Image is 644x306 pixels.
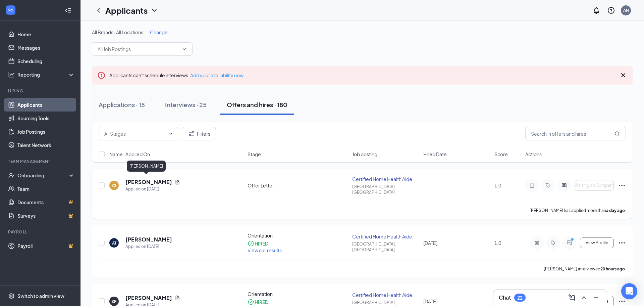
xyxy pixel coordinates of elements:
[17,71,75,78] div: Reporting
[606,208,625,213] b: a day ago
[17,209,75,222] a: SurveysCrown
[499,294,511,301] h3: Chat
[112,240,116,246] div: AT
[17,293,64,299] div: Switch to admin view
[565,240,573,246] svg: ActiveChat
[560,183,568,188] svg: ActiveChat
[423,151,447,158] span: Hired Date
[352,292,419,298] div: Certified Home Health Aide
[109,151,150,158] span: Name · Applied On
[568,294,576,302] svg: ComposeMessage
[175,179,180,185] svg: Document
[586,241,608,245] span: View Profile
[352,151,377,158] span: Job posting
[125,186,180,192] div: Applied on [DATE]
[600,266,625,271] b: 20 hours ago
[352,233,419,240] div: Certified Home Health Aide
[575,180,614,191] button: Waiting on Company
[574,183,614,188] span: Waiting on Company
[97,71,105,79] svg: Error
[8,71,15,78] svg: Analysis
[165,100,207,109] div: Interviews · 25
[623,7,629,13] div: AN
[614,131,620,136] svg: MagnifyingGlass
[494,182,501,188] span: 1.0
[494,240,501,246] span: 1.0
[248,151,261,158] span: Stage
[17,112,75,125] a: Sourcing Tools
[8,159,73,164] div: Team Management
[255,240,268,247] div: HIRED
[544,183,552,188] svg: Tag
[248,232,348,239] div: Orientation
[127,161,166,172] div: [PERSON_NAME]
[175,295,180,301] svg: Document
[352,184,419,195] div: [GEOGRAPHIC_DATA], [GEOGRAPHIC_DATA]
[591,292,601,303] button: Minimize
[168,131,173,136] svg: ChevronDown
[17,28,75,41] a: Home
[8,88,73,94] div: Hiring
[607,6,615,14] svg: QuestionInfo
[111,299,117,304] div: SP
[17,98,75,112] a: Applicants
[525,127,626,140] input: Search in offers and hires
[181,46,187,52] svg: ChevronDown
[17,182,75,195] a: Team
[125,236,172,243] h5: [PERSON_NAME]
[494,151,508,158] span: Score
[187,130,196,138] svg: Filter
[248,240,254,247] svg: CheckmarkCircle
[92,29,143,35] span: All Brands · All Locations
[533,240,541,246] svg: ActiveNote
[8,172,15,179] svg: UserCheck
[17,125,75,138] a: Job Postings
[17,195,75,209] a: DocumentsCrown
[98,45,179,53] input: All Job Postings
[227,100,287,109] div: Offers and hires · 180
[352,176,419,182] div: Certified Home Health Aide
[569,237,577,243] svg: PrimaryDot
[182,127,216,140] button: Filter Filters
[517,295,523,301] div: 22
[528,183,536,188] svg: Note
[618,297,626,305] svg: Ellipses
[190,72,244,78] a: Add your availability now
[17,239,75,253] a: PayrollCrown
[423,240,437,246] span: [DATE]
[579,292,589,303] button: ChevronUp
[125,178,172,186] h5: [PERSON_NAME]
[17,172,69,179] div: Onboarding
[530,208,626,213] p: [PERSON_NAME] has applied more than .
[248,299,254,305] svg: CheckmarkCircle
[567,292,577,303] button: ComposeMessage
[621,283,637,299] div: Open Intercom Messenger
[125,294,172,302] h5: [PERSON_NAME]
[423,298,437,304] span: [DATE]
[618,181,626,189] svg: Ellipses
[65,7,71,14] svg: Collapse
[7,7,14,13] svg: WorkstreamLogo
[248,182,348,189] div: Offer Letter
[8,293,15,299] svg: Settings
[104,130,165,137] input: All Stages
[105,5,148,16] h1: Applicants
[95,6,103,14] svg: ChevronLeft
[580,237,614,248] button: View Profile
[580,294,588,302] svg: ChevronUp
[109,72,244,78] span: Applicants can't schedule interviews.
[618,239,626,247] svg: Ellipses
[248,247,282,253] span: View call results
[544,266,626,272] p: [PERSON_NAME] interviewed .
[17,41,75,54] a: Messages
[592,294,600,302] svg: Minimize
[549,240,557,246] svg: Tag
[619,71,627,79] svg: Cross
[150,29,168,35] span: Change
[525,151,542,158] span: Actions
[125,243,172,250] div: Applied on [DATE]
[8,229,73,235] div: Payroll
[99,100,145,109] div: Applications · 15
[17,54,75,68] a: Scheduling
